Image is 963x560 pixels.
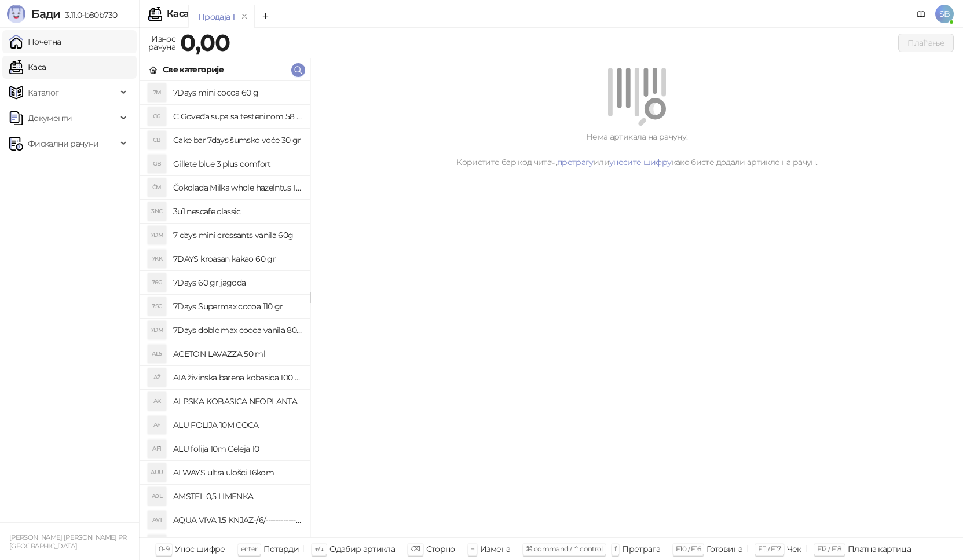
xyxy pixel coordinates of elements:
[28,132,98,155] span: Фискални рачуни
[159,544,169,553] span: 0-9
[173,178,303,197] h4: Čokolada Milka whole hazelntus 100 gr
[526,544,603,553] span: ⌘ command / ⌃ control
[173,345,303,363] h4: ACETON LAVAZZA 50 ml
[898,34,954,52] button: Плаћање
[148,250,166,268] div: 7KK
[148,107,166,126] div: CG
[28,81,59,104] span: Каталог
[175,541,225,557] div: Унос шифре
[173,487,303,506] h4: AMSTEL 0,5 LIMENKA
[254,5,277,28] button: Add tab
[609,157,672,167] a: унесите шифру
[9,56,46,79] a: Каса
[426,541,455,557] div: Сторно
[329,541,395,557] div: Одабир артикла
[263,541,299,557] div: Потврди
[173,368,303,387] h4: AIA živinska barena kobasica 100 gr
[148,273,166,292] div: 76G
[148,487,166,506] div: A0L
[7,5,25,23] img: Logo
[237,12,252,21] button: remove
[148,226,166,244] div: 7DM
[324,130,949,169] div: Нема артикала на рачуну. Користите бар код читач, или како бисте додали артикле на рачун.
[148,535,166,553] div: AVR
[28,107,72,130] span: Документи
[173,155,303,173] h4: Gillete blue 3 plus comfort
[848,541,911,557] div: Платна картица
[148,440,166,458] div: AF1
[480,541,510,557] div: Измена
[173,202,303,221] h4: 3u1 nescafe classic
[173,321,303,339] h4: 7Days doble max cocoa vanila 80 gr
[173,131,303,149] h4: Cake bar 7days šumsko voće 30 gr
[148,178,166,197] div: ČM
[148,155,166,173] div: GB
[676,544,701,553] span: F10 / F16
[173,107,303,126] h4: C Goveđa supa sa testeninom 58 grama
[173,416,303,434] h4: ALU FOLIJA 10M COCA
[148,416,166,434] div: AF
[60,10,117,20] span: 3.11.0-b80b730
[173,226,303,244] h4: 7 days mini crossants vanila 60g
[471,544,474,553] span: +
[314,544,324,553] span: ↑/↓
[622,541,660,557] div: Претрага
[167,9,189,19] div: Каса
[935,5,954,23] span: SB
[148,368,166,387] div: AŽ
[148,345,166,363] div: AL5
[411,544,420,553] span: ⌫
[241,544,258,553] span: enter
[9,30,61,53] a: Почетна
[706,541,742,557] div: Готовина
[163,63,224,76] div: Све категорије
[148,202,166,221] div: 3NC
[148,83,166,102] div: 7M
[758,544,781,553] span: F11 / F17
[140,81,312,537] div: grid
[173,392,303,411] h4: ALPSKA KOBASICA NEOPLANTA
[173,250,303,268] h4: 7DAYS kroasan kakao 60 gr
[148,297,166,316] div: 7SC
[557,157,594,167] a: претрагу
[9,533,127,550] small: [PERSON_NAME] [PERSON_NAME] PR [GEOGRAPHIC_DATA]
[173,511,303,529] h4: AQUA VIVA 1.5 KNJAZ-/6/-----------------
[148,511,166,529] div: AV1
[614,544,616,553] span: f
[148,463,166,482] div: AUU
[173,535,303,553] h4: AQUA VIVA REBOOT 0.75L-/12/--
[180,28,230,57] strong: 0,00
[146,31,178,54] div: Износ рачуна
[148,321,166,339] div: 7DM
[173,83,303,102] h4: 7Days mini cocoa 60 g
[31,7,60,21] span: Бади
[173,273,303,292] h4: 7Days 60 gr jagoda
[198,10,235,23] div: Продаја 1
[173,440,303,458] h4: ALU folija 10m Celeja 10
[912,5,931,23] a: Документација
[787,541,801,557] div: Чек
[148,131,166,149] div: CB
[173,463,303,482] h4: ALWAYS ultra ulošci 16kom
[817,544,842,553] span: F12 / F18
[173,297,303,316] h4: 7Days Supermax cocoa 110 gr
[148,392,166,411] div: AK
